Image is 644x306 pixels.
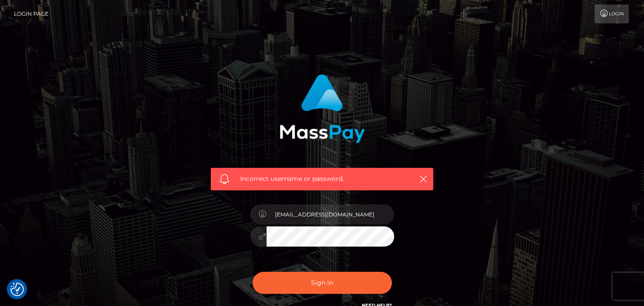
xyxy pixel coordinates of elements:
[14,4,49,23] a: Login Page
[10,283,24,296] button: Consent Preferences
[10,283,24,296] img: Revisit consent button
[266,204,394,225] input: Username...
[280,74,365,143] img: MassPay Login
[253,272,392,294] button: Sign in
[595,4,629,23] a: Login
[240,174,404,184] span: Incorrect username or password.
